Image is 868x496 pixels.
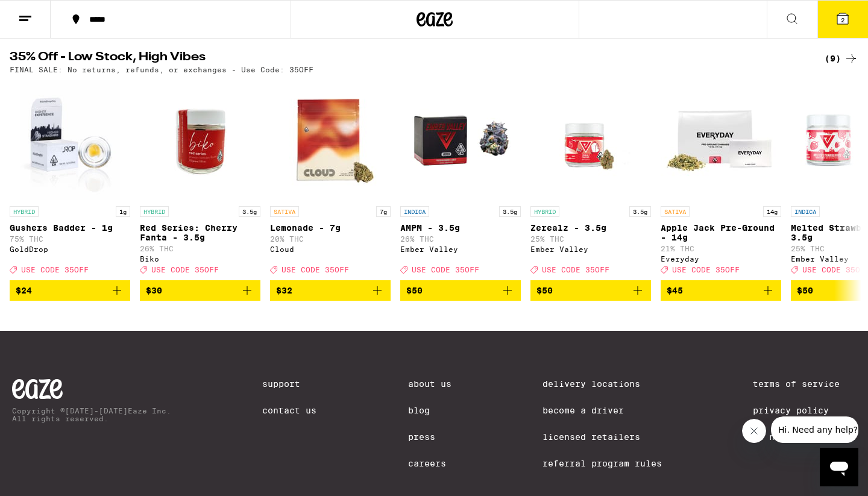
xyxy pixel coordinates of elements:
[542,379,662,389] a: Delivery Locations
[140,223,260,242] p: Red Series: Cherry Fanta - 3.5g
[400,80,521,200] img: Ember Valley - AMPM - 3.5g
[661,80,781,200] img: Everyday - Apple Jack Pre-Ground - 14g
[530,80,651,280] a: Open page for Zerealz - 3.5g from Ember Valley
[542,406,662,415] a: Become a Driver
[12,407,171,422] p: Copyright © [DATE]-[DATE] Eaze Inc. All rights reserved.
[530,245,651,253] div: Ember Valley
[661,255,781,263] div: Everyday
[262,406,316,415] a: Contact Us
[530,223,651,233] p: Zerealz - 3.5g
[542,459,662,468] a: Referral Program Rules
[151,266,219,274] span: USE CODE 35OFF
[820,448,858,486] iframe: Button to launch messaging window
[140,206,169,217] p: HYBRID
[116,206,130,217] p: 1g
[672,266,740,274] span: USE CODE 35OFF
[763,206,781,217] p: 14g
[400,235,521,243] p: 26% THC
[270,223,391,233] p: Lemonade - 7g
[408,432,451,442] a: Press
[817,1,868,38] button: 2
[408,459,451,468] a: Careers
[10,223,130,233] p: Gushers Badder - 1g
[791,206,820,217] p: INDICA
[140,280,260,301] button: Add to bag
[542,432,662,442] a: Licensed Retailers
[10,80,130,280] a: Open page for Gushers Badder - 1g from GoldDrop
[753,379,856,389] a: Terms of Service
[146,286,162,295] span: $30
[530,206,559,217] p: HYBRID
[400,280,521,301] button: Add to bag
[270,280,391,301] button: Add to bag
[140,255,260,263] div: Biko
[16,286,32,295] span: $24
[400,206,429,217] p: INDICA
[21,266,89,274] span: USE CODE 35OFF
[753,406,856,415] a: Privacy Policy
[661,223,781,242] p: Apple Jack Pre-Ground - 14g
[542,266,609,274] span: USE CODE 35OFF
[10,51,799,66] h2: 35% Off - Low Stock, High Vibes
[270,235,391,243] p: 20% THC
[270,80,391,200] img: Cloud - Lemonade - 7g
[661,245,781,253] p: 21% THC
[661,80,781,280] a: Open page for Apple Jack Pre-Ground - 14g from Everyday
[10,280,130,301] button: Add to bag
[400,80,521,280] a: Open page for AMPM - 3.5g from Ember Valley
[530,235,651,243] p: 25% THC
[797,286,813,295] span: $50
[140,80,260,280] a: Open page for Red Series: Cherry Fanta - 3.5g from Biko
[499,206,521,217] p: 3.5g
[667,286,683,295] span: $45
[10,245,130,253] div: GoldDrop
[239,206,260,217] p: 3.5g
[742,419,766,443] iframe: Close message
[376,206,391,217] p: 7g
[841,16,844,24] span: 2
[771,416,858,443] iframe: Message from company
[408,379,451,389] a: About Us
[400,223,521,233] p: AMPM - 3.5g
[270,245,391,253] div: Cloud
[281,266,349,274] span: USE CODE 35OFF
[262,379,316,389] a: Support
[270,80,391,280] a: Open page for Lemonade - 7g from Cloud
[400,245,521,253] div: Ember Valley
[530,80,651,200] img: Ember Valley - Zerealz - 3.5g
[10,206,39,217] p: HYBRID
[825,51,858,66] a: (9)
[270,206,299,217] p: SATIVA
[530,280,651,301] button: Add to bag
[412,266,479,274] span: USE CODE 35OFF
[406,286,423,295] span: $50
[661,206,690,217] p: SATIVA
[140,80,260,200] img: Biko - Red Series: Cherry Fanta - 3.5g
[536,286,553,295] span: $50
[20,80,119,200] img: GoldDrop - Gushers Badder - 1g
[276,286,292,295] span: $32
[629,206,651,217] p: 3.5g
[408,406,451,415] a: Blog
[10,66,313,74] p: FINAL SALE: No returns, refunds, or exchanges - Use Code: 35OFF
[661,280,781,301] button: Add to bag
[10,235,130,243] p: 75% THC
[140,245,260,253] p: 26% THC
